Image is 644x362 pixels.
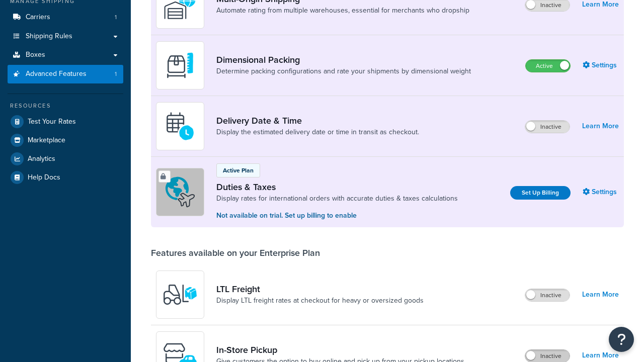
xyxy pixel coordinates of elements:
a: Determine packing configurations and rate your shipments by dimensional weight [216,66,471,76]
a: Help Docs [8,168,123,187]
a: Automate rating from multiple warehouses, essential for merchants who dropship [216,6,469,16]
button: Open Resource Center [609,327,634,352]
li: Carriers [8,8,123,27]
a: Dimensional Packing [216,54,471,65]
div: Resources [8,102,123,110]
img: y79ZsPf0fXUFUhFXDzUgf+ktZg5F2+ohG75+v3d2s1D9TjoU8PiyCIluIjV41seZevKCRuEjTPPOKHJsQcmKCXGdfprl3L4q7... [163,277,198,312]
a: LTL Freight [216,284,424,295]
span: Help Docs [28,173,60,182]
a: Learn More [582,119,619,133]
a: Test Your Rates [8,113,123,131]
a: In-Store Pickup [216,344,464,355]
a: Display the estimated delivery date or time in transit as checkout. [216,127,419,137]
p: Not available on trial. Set up billing to enable [216,210,458,221]
li: Advanced Features [8,65,123,83]
label: Inactive [525,289,570,301]
a: Learn More [582,288,619,302]
a: Marketplace [8,131,123,149]
span: Marketplace [28,136,65,145]
span: Carriers [26,13,50,22]
a: Carriers1 [8,8,123,27]
a: Boxes [8,46,123,64]
label: Inactive [525,121,570,133]
img: DTVBYsAAAAAASUVORK5CYII= [163,48,198,83]
span: Advanced Features [26,70,87,78]
a: Duties & Taxes [216,182,458,193]
label: Active [526,60,570,72]
a: Analytics [8,150,123,168]
a: Display rates for international orders with accurate duties & taxes calculations [216,194,458,204]
span: Shipping Rules [26,32,72,41]
span: 1 [115,13,117,22]
a: Advanced Features1 [8,65,123,83]
span: Boxes [26,51,45,59]
img: gfkeb5ejjkALwAAAABJRU5ErkJggg== [163,109,198,144]
a: Settings [583,58,619,72]
a: Delivery Date & Time [216,115,419,126]
p: Active Plan [223,166,254,175]
label: Inactive [525,350,570,362]
a: Set Up Billing [510,186,571,200]
span: Test Your Rates [28,118,76,126]
a: Shipping Rules [8,27,123,46]
a: Display LTL freight rates at checkout for heavy or oversized goods [216,296,424,306]
span: 1 [115,70,117,78]
span: Analytics [28,155,55,163]
a: Settings [583,185,619,199]
div: Features available on your Enterprise Plan [151,247,320,258]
